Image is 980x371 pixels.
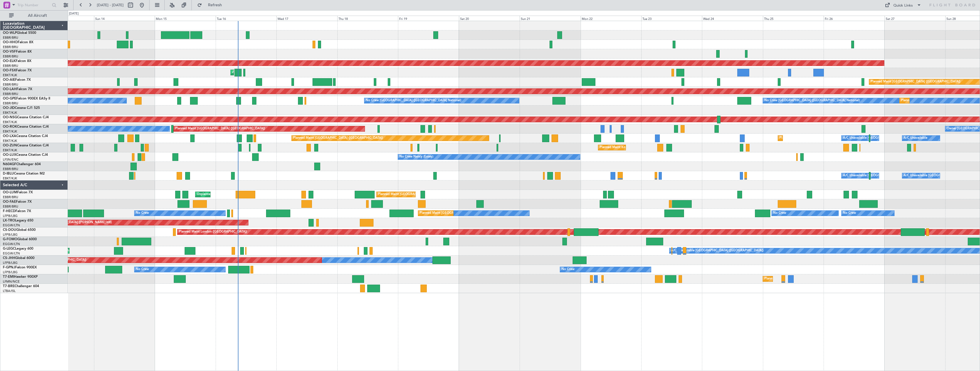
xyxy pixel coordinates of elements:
a: EBKT/KJK [3,139,17,143]
a: OO-LAHFalcon 7X [3,88,32,91]
a: F-GPNJFalcon 900EX [3,266,37,269]
a: LX-TROLegacy 650 [3,219,33,222]
a: G-FOMOGlobal 6000 [3,238,37,241]
div: No Crew Nancy (Essey) [399,153,433,161]
a: T7-EMIHawker 900XP [3,275,38,279]
div: No Crew [136,209,149,217]
div: A/C Unavailable [GEOGRAPHIC_DATA] ([GEOGRAPHIC_DATA] National) [843,134,949,142]
a: OO-FAEFalcon 7X [3,200,32,204]
span: N604GF [3,163,16,166]
div: Planned Maint [GEOGRAPHIC_DATA] ([GEOGRAPHIC_DATA]) [420,209,509,217]
span: OO-VSF [3,50,16,53]
span: G-LEGC [3,247,15,250]
span: OO-AIE [3,78,15,82]
a: T7-BREChallenger 604 [3,285,39,288]
div: Planned Maint Kortrijk-[GEOGRAPHIC_DATA] [779,134,846,142]
span: OO-LUM [3,191,17,194]
a: LFSN/ENC [3,157,19,162]
a: OO-GPEFalcon 900EX EASy II [3,97,50,100]
a: OO-JIDCessna CJ1 525 [3,106,40,110]
div: No Crew [562,265,575,274]
div: A/C Unavailable [GEOGRAPHIC_DATA] ([GEOGRAPHIC_DATA] National) [843,171,949,180]
div: Planned Maint London ([GEOGRAPHIC_DATA]) [179,228,247,236]
a: EBKT/KJK [3,120,17,124]
div: Sat 27 [885,16,945,21]
a: EBBR/BRU [3,64,18,68]
div: Planned Maint [GEOGRAPHIC_DATA] ([GEOGRAPHIC_DATA]) [175,125,265,133]
div: No Crew [GEOGRAPHIC_DATA] ([GEOGRAPHIC_DATA] National) [366,96,461,105]
a: N604GFChallenger 604 [3,163,41,166]
div: A/C Unavailable [904,134,927,142]
div: No Crew [843,209,856,217]
span: T7-EMI [3,275,14,279]
span: OO-FSX [3,69,16,72]
a: OO-VSFFalcon 8X [3,50,32,53]
div: Sun 14 [94,16,155,21]
div: Tue 16 [216,16,276,21]
a: OO-WLPGlobal 5500 [3,31,36,35]
a: EBBR/BRU [3,101,18,105]
a: EBBR/BRU [3,204,18,209]
span: F-HECD [3,210,15,213]
span: [DATE] - [DATE] [97,3,124,8]
span: All Aircraft [15,14,60,18]
div: Wed 17 [276,16,337,21]
span: G-FOMO [3,238,17,241]
span: OO-ROK [3,125,17,128]
div: No Crew [GEOGRAPHIC_DATA] ([GEOGRAPHIC_DATA] National) [764,96,860,105]
div: [DATE] [69,11,79,16]
div: Tue 23 [641,16,702,21]
div: Thu 25 [763,16,824,21]
span: LX-TRO [3,219,15,222]
a: LFPB/LBG [3,233,18,237]
span: OO-HHO [3,41,18,44]
input: Trip Number [17,1,50,9]
span: OO-WLP [3,31,17,35]
a: EGGW/LTN [3,242,20,246]
div: No Crew [773,209,786,217]
a: OO-LUMFalcon 7X [3,191,33,194]
a: EBKT/KJK [3,111,17,115]
a: OO-NSGCessna Citation CJ4 [3,116,49,119]
div: Mon 15 [155,16,215,21]
div: Unplanned Maint [GEOGRAPHIC_DATA] ([GEOGRAPHIC_DATA] National) [197,190,304,199]
div: Planned Maint [GEOGRAPHIC_DATA] [764,275,819,283]
a: EBBR/BRU [3,36,18,40]
a: EBBR/BRU [3,54,18,59]
span: OO-GPE [3,97,16,100]
div: No Crew [136,265,149,274]
a: EBBR/BRU [3,167,18,171]
a: EBBR/BRU [3,82,18,87]
a: OO-LXACessna Citation CJ4 [3,134,48,138]
span: OO-ELK [3,59,16,63]
button: Refresh [195,1,229,10]
a: OO-ZUNCessna Citation CJ4 [3,144,49,147]
span: OO-LUX [3,153,16,157]
div: Planned Maint Kortrijk-[GEOGRAPHIC_DATA] [600,143,666,152]
div: Planned Maint [GEOGRAPHIC_DATA] ([GEOGRAPHIC_DATA]) [871,78,960,86]
span: D-IBLU [3,172,14,175]
a: OO-LUXCessna Citation CJ4 [3,153,48,157]
div: Quick Links [893,3,913,9]
div: Fri 19 [398,16,459,21]
button: Quick Links [882,1,924,10]
span: CS-DOU [3,228,16,232]
a: LFPB/LBG [3,270,18,274]
a: CS-DOUGlobal 6500 [3,228,36,232]
a: EBBR/BRU [3,195,18,199]
a: EBKT/KJK [3,129,17,134]
div: AOG Maint Kortrijk-[GEOGRAPHIC_DATA] [232,68,294,77]
span: F-GPNJ [3,266,15,269]
span: CS-JHH [3,256,15,260]
span: OO-LAH [3,88,17,91]
a: OO-AIEFalcon 7X [3,78,31,82]
a: CS-JHHGlobal 6000 [3,256,34,260]
button: All Aircraft [6,11,62,20]
a: EBKT/KJK [3,148,17,152]
a: EGGW/LTN [3,223,20,227]
a: OO-FSXFalcon 7X [3,69,32,72]
span: OO-LXA [3,134,16,138]
div: Wed 24 [702,16,763,21]
a: EBKT/KJK [3,176,17,181]
a: LFPB/LBG [3,214,18,218]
